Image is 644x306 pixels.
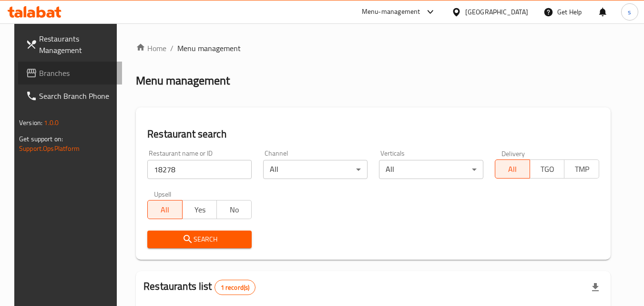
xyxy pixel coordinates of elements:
[215,280,256,295] div: Total records count
[18,84,122,107] a: Search Branch Phone
[154,190,172,197] label: Upsell
[170,42,174,54] li: /
[18,27,122,62] a: Restaurants Management
[147,200,183,219] button: All
[152,203,179,217] span: All
[465,7,528,17] div: [GEOGRAPHIC_DATA]
[136,73,230,88] h2: Menu management
[18,62,122,84] a: Branches
[628,7,631,17] span: s
[147,231,252,248] button: Search
[155,233,244,245] span: Search
[534,162,561,176] span: TGO
[39,33,114,56] span: Restaurants Management
[564,159,599,179] button: TMP
[584,276,607,299] div: Export file
[182,200,217,219] button: Yes
[499,162,526,176] span: All
[501,150,525,157] label: Delivery
[19,142,80,155] a: Support.OpsPlatform
[136,42,611,54] nav: breadcrumb
[19,133,63,145] span: Get support on:
[44,116,59,129] span: 1.0.0
[143,279,256,295] h2: Restaurants list
[147,127,599,141] h2: Restaurant search
[263,160,368,179] div: All
[362,6,420,18] div: Menu-management
[216,200,252,219] button: No
[147,160,252,179] input: Search for restaurant name or ID..
[495,159,530,179] button: All
[177,42,241,54] span: Menu management
[221,203,248,217] span: No
[530,159,565,179] button: TGO
[39,67,114,79] span: Branches
[39,90,114,102] span: Search Branch Phone
[19,116,42,129] span: Version:
[568,162,595,176] span: TMP
[136,42,166,54] a: Home
[379,160,483,179] div: All
[186,203,214,217] span: Yes
[215,283,256,292] span: 1 record(s)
